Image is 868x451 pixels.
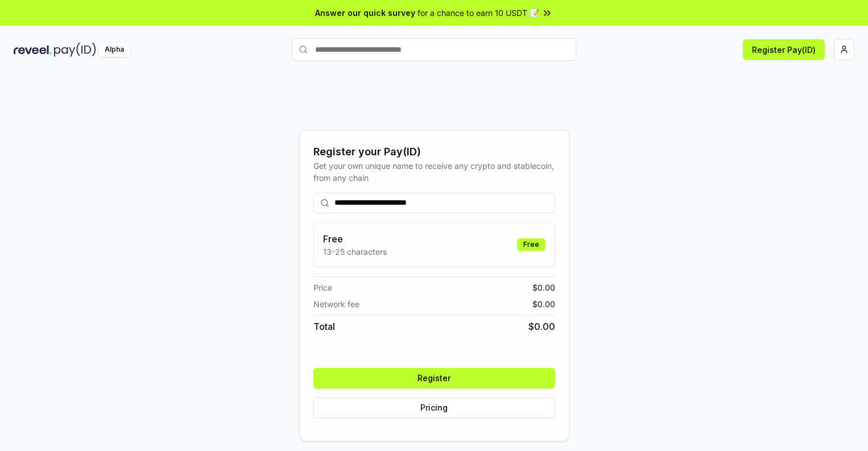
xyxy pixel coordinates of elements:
[532,282,555,293] span: $ 0.00
[313,368,555,388] button: Register
[517,238,545,251] div: Free
[315,7,415,19] span: Answer our quick survey
[14,43,52,57] img: reveel_dark
[532,298,555,310] span: $ 0.00
[54,43,96,57] img: pay_id
[418,7,539,19] span: for a chance to earn 10 USDT 📝
[313,144,555,160] div: Register your Pay(ID)
[528,320,555,333] span: $ 0.00
[313,298,359,310] span: Network fee
[313,320,335,333] span: Total
[313,282,332,293] span: Price
[313,160,555,184] div: Get your own unique name to receive any crypto and stablecoin, from any chain
[313,398,555,418] button: Pricing
[98,43,130,57] div: Alpha
[323,246,387,258] p: 13-25 characters
[743,39,825,60] button: Register Pay(ID)
[323,232,387,246] h3: Free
